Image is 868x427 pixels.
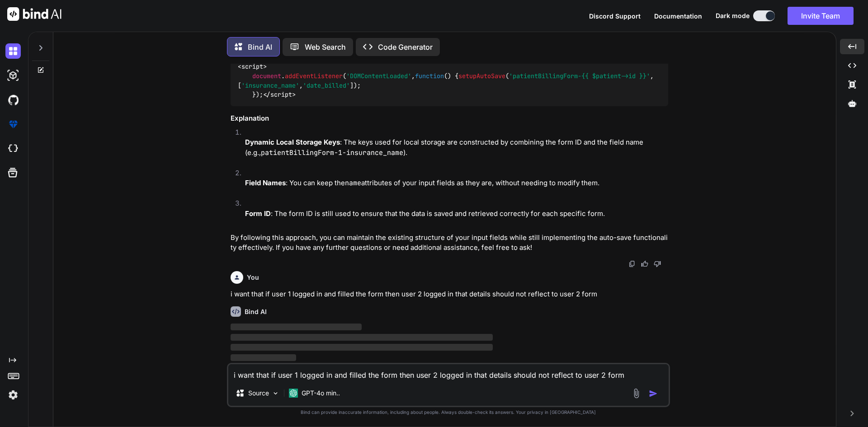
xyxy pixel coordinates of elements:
[5,68,21,83] img: darkAi-studio
[245,209,271,218] strong: Form ID
[252,72,281,80] span: document
[5,387,21,403] img: settings
[245,178,286,187] strong: Field Names
[7,7,61,21] img: Bind AI
[509,72,650,80] span: 'patientBillingForm-{{ $patient->id }}'
[231,354,296,361] span: ‌
[245,137,668,158] p: : The keys used for local storage are constructed by combining the form ID and the field name (e....
[238,63,267,71] span: < >
[270,90,292,99] span: script
[245,178,668,188] p: : You can keep the attributes of your input fields as they are, without needing to modify them.
[654,260,661,267] img: dislike
[248,389,269,398] p: Source
[263,90,296,99] span: </ >
[5,117,21,132] img: premium
[631,388,642,399] img: attachment
[231,233,668,253] p: By following this approach, you can maintain the existing structure of your input fields while st...
[289,389,298,398] img: GPT-4o mini
[5,141,21,156] img: cloudideIcon
[231,334,493,341] span: ‌
[272,389,279,397] img: Pick Models
[247,273,259,282] h6: You
[231,113,668,124] h3: Explanation
[305,42,346,52] p: Web Search
[245,138,340,146] strong: Dynamic Local Storage Keys
[628,260,636,267] img: copy
[238,72,657,99] span: . ( , ( ) { ( , [ , ]); });
[649,389,658,398] img: icon
[415,72,444,80] span: function
[241,81,299,89] span: 'insurance_name'
[248,42,272,52] p: Bind AI
[5,92,21,108] img: githubDark
[458,72,505,80] span: setupAutoSave
[654,12,702,20] span: Documentation
[285,72,343,80] span: addEventListener
[302,389,340,398] p: GPT-4o min..
[654,11,702,21] button: Documentation
[231,289,668,300] p: i want that if user 1 logged in and filled the form then user 2 logged in that details should not...
[231,344,493,351] span: ‌
[589,11,641,21] button: Discord Support
[303,81,350,89] span: 'date_billed'
[345,178,361,188] code: name
[641,260,648,267] img: like
[245,209,668,219] p: : The form ID is still used to ensure that the data is saved and retrieved correctly for each spe...
[589,12,641,20] span: Discord Support
[241,63,263,71] span: script
[231,324,362,330] span: ‌
[227,409,670,416] p: Bind can provide inaccurate information, including about people. Always double-check its answers....
[261,148,403,157] code: patientBillingForm-1-insurance_name
[716,11,750,20] span: Dark mode
[378,42,433,52] p: Code Generator
[788,7,854,25] button: Invite Team
[346,72,411,80] span: 'DOMContentLoaded'
[5,43,21,59] img: darkChat
[245,307,267,316] h6: Bind AI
